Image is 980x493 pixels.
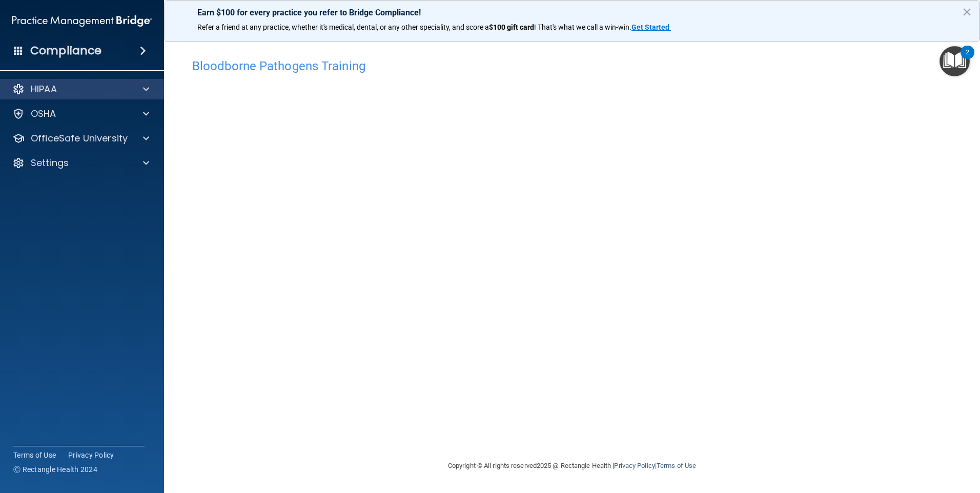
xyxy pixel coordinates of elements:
button: Open Resource Center, 2 new notifications [940,46,970,76]
span: Ⓒ Rectangle Health 2024 [13,464,97,475]
span: ! That's what we call a win-win. [534,23,631,31]
a: Settings [12,157,149,169]
a: Privacy Policy [68,450,114,460]
a: OSHA [12,108,149,120]
p: OfficeSafe University [31,132,128,145]
p: Earn $100 for every practice you refer to Bridge Compliance! [197,8,947,17]
strong: $100 gift card [489,23,534,31]
a: Get Started [631,23,671,31]
div: Copyright © All rights reserved 2025 @ Rectangle Health | | [385,449,759,482]
a: Terms of Use [657,462,696,469]
a: Privacy Policy [614,462,655,469]
a: Terms of Use [13,450,56,460]
button: Close [962,4,972,20]
p: HIPAA [31,83,57,95]
div: 2 [966,52,969,66]
h4: Bloodborne Pathogens Training [192,59,952,73]
p: Settings [31,157,69,169]
span: Refer a friend at any practice, whether it's medical, dental, or any other speciality, and score a [197,23,489,31]
h4: Compliance [30,44,101,58]
img: PMB logo [12,11,152,31]
p: OSHA [31,108,56,120]
strong: Get Started [631,23,669,31]
a: OfficeSafe University [12,132,149,145]
iframe: bbp [192,78,952,394]
a: HIPAA [12,83,149,95]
